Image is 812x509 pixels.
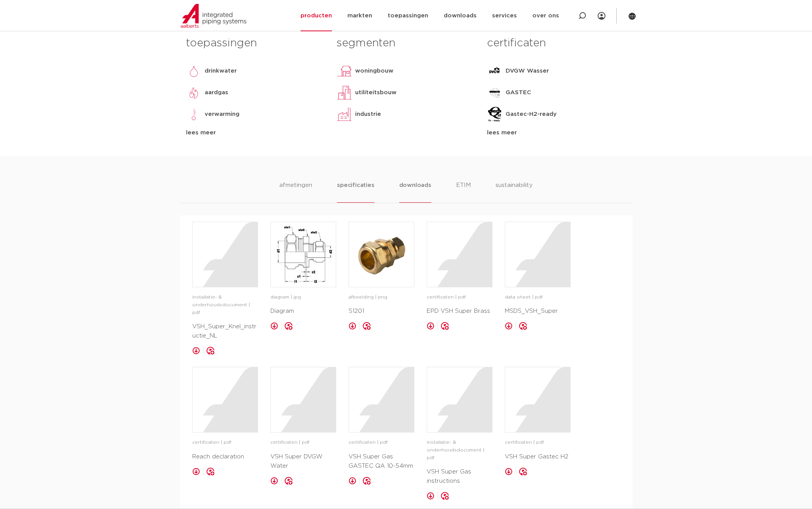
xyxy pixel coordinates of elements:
[355,88,397,97] p: utiliteitsbouw
[270,294,336,301] p: diagram | jpg
[487,85,503,100] img: GASTEC
[279,181,312,203] li: afmetingen
[192,294,258,317] p: installatie- & onderhoudsdocument | pdf
[349,294,414,301] p: afbeelding | png
[270,452,336,471] p: VSH Super DVGW Water
[349,222,414,287] img: image for S1201
[349,439,414,446] p: certificaten | pdf
[505,439,571,446] p: certificaten | pdf
[427,439,492,462] p: installatie- & onderhoudsdocument | pdf
[205,88,228,97] p: aardgas
[505,294,571,301] p: data sheet | pdf
[349,222,414,287] a: image for S1201
[271,222,336,287] img: image for Diagram
[192,322,258,341] p: VSH_Super_Knel_instructie_NL
[192,452,258,461] p: Reach declaration
[205,110,239,119] p: verwarming
[487,36,626,51] h3: certificaten
[337,85,352,100] img: utiliteitsbouw
[456,181,471,203] li: ETIM
[270,307,336,316] p: Diagram
[487,107,503,122] img: Gastec-H2-ready
[427,307,492,316] p: EPD VSH Super Brass
[506,88,531,97] p: GASTEC
[186,85,202,100] img: aardgas
[349,307,414,316] p: S1201
[192,439,258,446] p: certificaten | pdf
[349,452,414,471] p: VSH Super Gas GASTEC QA 10-54mm
[270,439,336,446] p: certificaten | pdf
[337,181,374,203] li: specificaties
[506,66,549,76] p: DVGW Wasser
[186,63,202,79] img: drinkwater
[337,107,352,122] img: industrie
[355,110,381,119] p: industrie
[496,181,533,203] li: sustainability
[355,66,393,76] p: woningbouw
[186,128,325,137] div: lees meer
[270,222,336,287] a: image for Diagram
[337,36,475,51] h3: segmenten
[427,294,492,301] p: certificaten | pdf
[487,128,626,137] div: lees meer
[186,107,202,122] img: verwarming
[399,181,431,203] li: downloads
[205,66,237,76] p: drinkwater
[505,452,571,461] p: VSH Super Gastec H2
[186,36,325,51] h3: toepassingen
[337,63,352,79] img: woningbouw
[487,63,503,79] img: DVGW Wasser
[505,307,571,316] p: MSDS_VSH_Super
[506,110,557,119] p: Gastec-H2-ready
[427,467,492,486] p: VSH Super Gas instructions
